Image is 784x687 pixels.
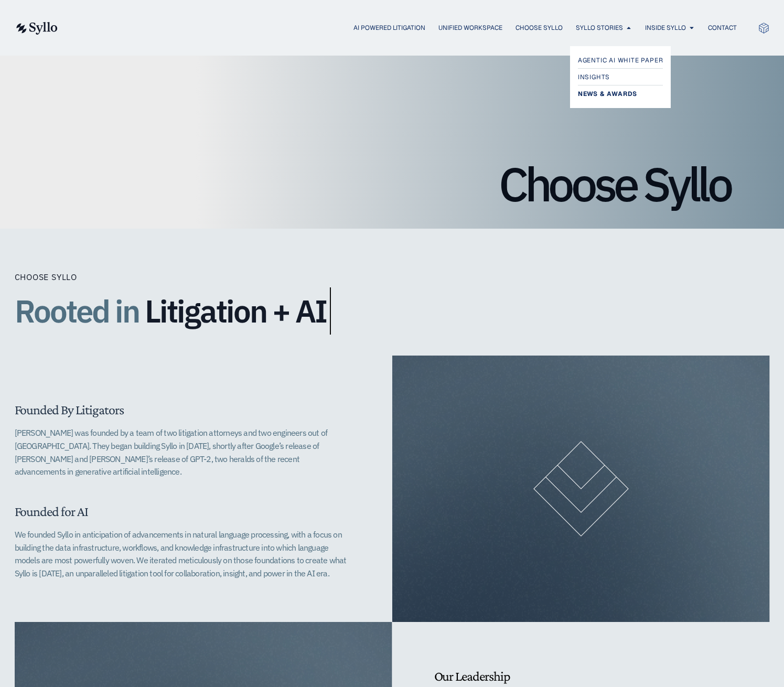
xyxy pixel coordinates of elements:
[79,23,737,33] nav: Menu
[578,88,663,100] a: News & Awards
[438,23,502,33] a: Unified Workspace
[15,528,350,580] p: We founded Syllo in anticipation of advancements in natural language processing, with a focus on ...
[434,669,510,684] span: Our Leadership​
[578,88,637,100] span: News & Awards
[353,23,425,33] a: AI Powered Litigation
[578,71,610,83] span: Insights
[54,160,731,208] h1: Choose Syllo
[578,71,663,83] a: Insights
[708,23,737,33] a: Contact
[576,23,623,33] a: Syllo Stories
[15,271,434,283] div: Choose Syllo
[15,504,88,519] span: Founded for AI
[15,402,124,417] span: Founded By Litigators
[645,23,686,33] a: Inside Syllo
[79,23,737,33] div: Menu Toggle
[15,22,58,35] img: syllo
[15,287,139,335] span: Rooted in
[578,54,663,67] a: Agentic AI White Paper
[15,426,350,478] p: [PERSON_NAME] was founded by a team of two litigation attorneys and two engineers out of [GEOGRAP...
[515,23,563,33] a: Choose Syllo
[145,294,326,328] span: Litigation + AI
